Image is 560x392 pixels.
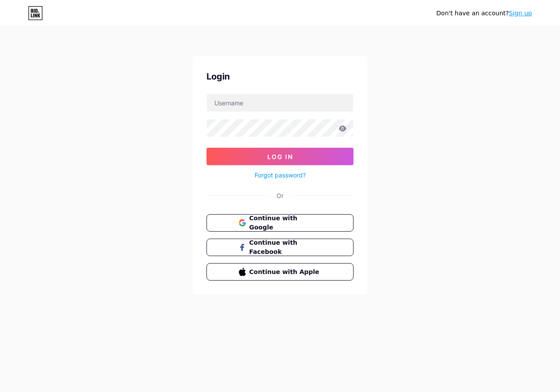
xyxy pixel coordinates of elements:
[206,214,353,232] button: Continue with Google
[207,94,353,111] input: Username
[436,9,532,18] div: Don't have an account?
[249,238,322,257] span: Continue with Facebook
[276,191,283,200] div: Or
[509,10,532,17] a: Sign up
[206,148,353,165] button: Log In
[267,153,293,160] span: Log In
[249,267,322,277] span: Continue with Apple
[255,170,306,180] a: Forgot password?
[206,239,353,256] button: Continue with Facebook
[206,263,353,281] button: Continue with Apple
[249,214,322,232] span: Continue with Google
[206,70,353,83] div: Login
